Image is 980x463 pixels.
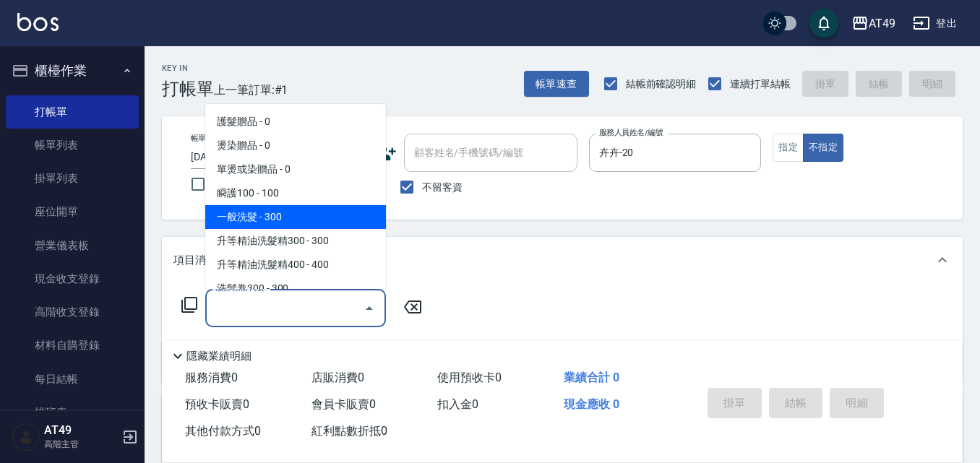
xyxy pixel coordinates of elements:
[6,52,139,90] button: 櫃檯作業
[524,71,589,98] button: 帳單速查
[205,253,386,277] span: 升等精油洗髮精400 - 400
[311,371,364,384] span: 店販消費 0
[6,295,139,329] a: 高階收支登錄
[44,438,118,451] p: 高階主管
[6,262,139,295] a: 現金收支登錄
[437,397,478,411] span: 扣入金 0
[162,79,214,99] h3: 打帳單
[564,397,619,411] span: 現金應收 0
[6,363,139,396] a: 每日結帳
[6,162,139,195] a: 掛單列表
[214,81,288,99] span: 上一筆訂單:#1
[846,9,901,38] button: AT49
[422,180,463,195] span: 不留客資
[191,145,332,169] input: YYYY/MM/DD hh:mm
[803,134,843,162] button: 不指定
[12,423,40,451] img: Person
[205,277,386,300] span: 洗髮卷300 - 300
[869,14,895,33] div: AT49
[809,9,838,38] button: save
[185,371,238,384] span: 服務消費 0
[173,253,217,268] p: 項目消費
[205,157,386,181] span: 單燙或染贈品 - 0
[437,371,502,384] span: 使用預收卡 0
[564,371,619,384] span: 業績合計 0
[205,205,386,229] span: 一般洗髮 - 300
[205,134,386,157] span: 燙染贈品 - 0
[162,237,963,283] div: 項目消費
[205,229,386,253] span: 升等精油洗髮精300 - 300
[626,77,697,92] span: 結帳前確認明細
[205,110,386,134] span: 護髮贈品 - 0
[191,133,221,144] label: 帳單日期
[6,329,139,362] a: 材料自購登錄
[907,10,963,37] button: 登出
[311,397,376,411] span: 會員卡販賣 0
[6,95,139,129] a: 打帳單
[17,13,59,31] img: Logo
[311,424,387,438] span: 紅利點數折抵 0
[205,181,386,205] span: 瞬護100 - 100
[185,397,249,411] span: 預收卡販賣 0
[6,195,139,228] a: 座位開單
[773,134,804,162] button: 指定
[186,349,252,364] p: 隱藏業績明細
[6,129,139,162] a: 帳單列表
[162,64,214,73] h2: Key In
[6,396,139,429] a: 排班表
[358,297,381,320] button: Close
[44,423,118,438] h5: AT49
[185,424,261,438] span: 其他付款方式 0
[599,127,663,138] label: 服務人員姓名/編號
[730,77,791,92] span: 連續打單結帳
[6,229,139,262] a: 營業儀表板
